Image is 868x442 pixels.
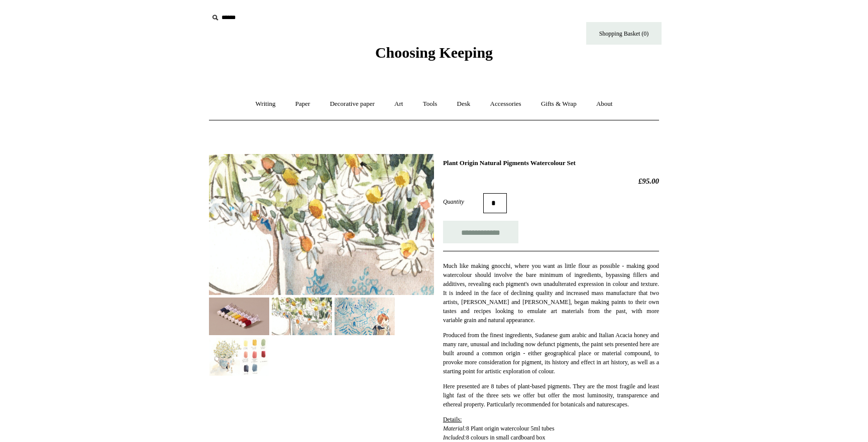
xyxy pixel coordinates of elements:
em: Included: [443,434,466,441]
p: Here presented are 8 tubes of plant-based pigments. They are the most fragile and least light fas... [443,382,659,409]
img: Plant Origin Natural Pigments Watercolour Set [209,154,434,295]
h2: £95.00 [443,177,659,186]
a: About [587,91,622,117]
a: Writing [247,91,285,117]
span: Choosing Keeping [375,44,493,61]
a: Gifts & Wrap [532,91,586,117]
a: Art [385,91,412,117]
a: Tools [414,91,447,117]
a: Accessories [481,91,530,117]
h1: Plant Origin Natural Pigments Watercolour Set [443,159,659,167]
a: Desk [448,91,480,117]
p: Much like making gnocchi, where you want as little flour as possible - making good watercolour sh... [443,261,659,325]
img: Plant Origin Natural Pigments Watercolour Set [272,298,332,335]
a: Paper [286,91,319,117]
a: Decorative paper [321,91,384,117]
a: Shopping Basket (0) [586,22,662,45]
img: Plant Origin Natural Pigments Watercolour Set [209,338,269,375]
a: Choosing Keeping [375,52,493,59]
em: Material: [443,425,466,432]
p: Produced from the finest ingredients, Sudanese gum arabic and Italian Acacia honey and many rare,... [443,331,659,376]
span: Details: [443,416,462,423]
label: Quantity [443,197,483,206]
img: Plant Origin Natural Pigments Watercolour Set [335,298,395,335]
img: Plant Origin Natural Pigments Watercolour Set [209,298,269,335]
